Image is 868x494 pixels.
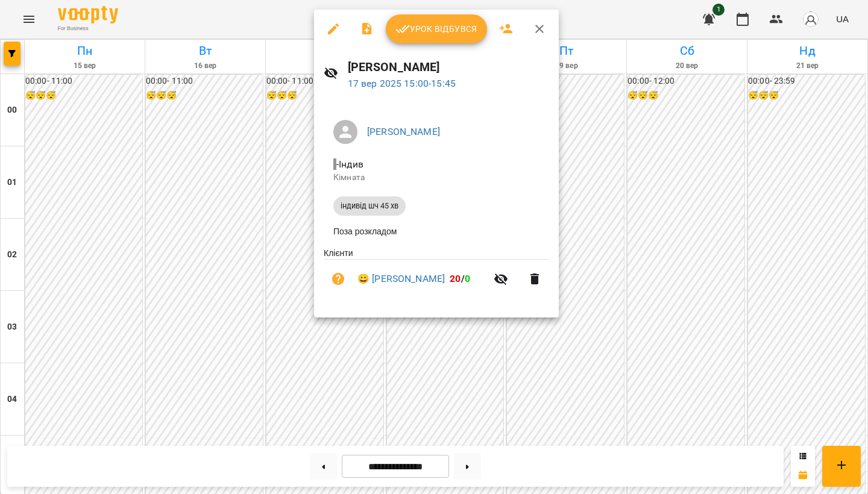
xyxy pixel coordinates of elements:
a: 17 вер 2025 15:00-15:45 [348,78,456,89]
b: / [450,273,470,284]
span: Урок відбувся [395,22,477,36]
p: Кімната [333,172,539,184]
a: 😀 [PERSON_NAME] [357,272,445,286]
span: 0 [465,273,470,284]
a: [PERSON_NAME] [367,126,440,137]
h6: [PERSON_NAME] [348,58,549,77]
li: Поза розкладом [324,220,549,242]
button: Урок відбувся [386,14,487,43]
ul: Клієнти [324,247,549,303]
span: індивід шч 45 хв [333,201,406,211]
span: 20 [450,273,461,284]
span: - Індив [333,158,366,170]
